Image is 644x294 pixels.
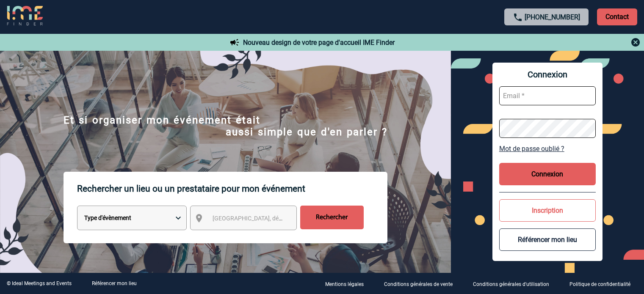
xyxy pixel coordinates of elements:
[569,281,630,287] p: Politique de confidentialité
[466,280,563,288] a: Conditions générales d'utilisation
[499,86,596,105] input: Email *
[77,172,387,206] p: Rechercher un lieu ou un prestataire pour mon événement
[377,280,466,288] a: Conditions générales de vente
[325,281,364,287] p: Mentions légales
[499,145,596,153] a: Mot de passe oublié ?
[7,280,72,286] div: © Ideal Meetings and Events
[300,206,364,229] input: Rechercher
[525,13,580,21] a: [PHONE_NUMBER]
[499,199,596,222] button: Inscription
[318,280,377,288] a: Mentions légales
[213,215,330,222] span: [GEOGRAPHIC_DATA], département, région...
[499,228,596,251] button: Référencer mon lieu
[473,281,549,287] p: Conditions générales d'utilisation
[499,69,596,80] span: Connexion
[563,280,644,288] a: Politique de confidentialité
[92,280,137,286] a: Référencer mon lieu
[384,281,453,287] p: Conditions générales de vente
[513,12,523,22] img: call-24-px.png
[499,163,596,185] button: Connexion
[597,8,637,25] p: Contact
